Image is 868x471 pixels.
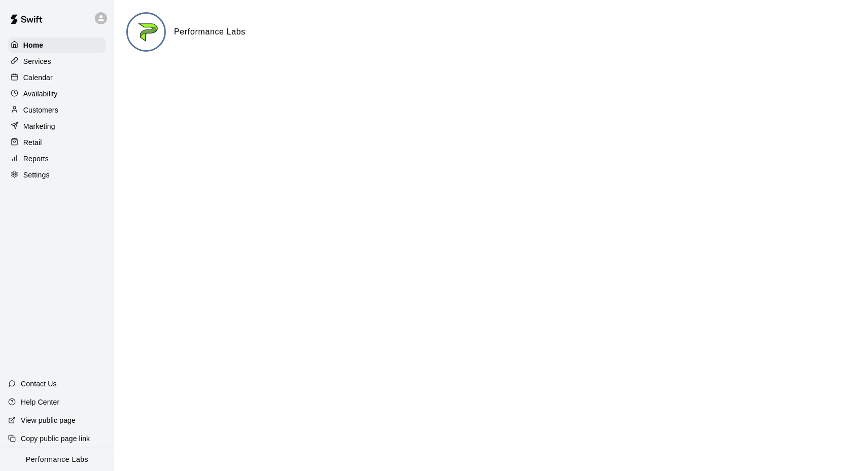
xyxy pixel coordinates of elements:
[8,151,106,166] a: Reports
[23,105,58,115] p: Customers
[26,454,88,465] p: Performance Labs
[21,433,90,444] p: Copy public page link
[8,38,106,53] a: Home
[21,415,76,425] p: View public page
[23,137,42,148] p: Retail
[21,379,57,389] p: Contact Us
[8,119,106,134] a: Marketing
[128,14,166,52] img: Performance Labs logo
[23,56,51,66] p: Services
[8,167,106,183] a: Settings
[23,89,58,99] p: Availability
[8,102,106,118] a: Customers
[8,86,106,101] a: Availability
[174,25,246,39] h6: Performance Labs
[23,73,53,83] p: Calendar
[8,70,106,85] a: Calendar
[8,135,106,150] a: Retail
[23,121,55,131] p: Marketing
[23,170,50,180] p: Settings
[8,54,106,69] a: Services
[21,397,59,407] p: Help Center
[23,40,44,50] p: Home
[23,154,49,164] p: Reports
